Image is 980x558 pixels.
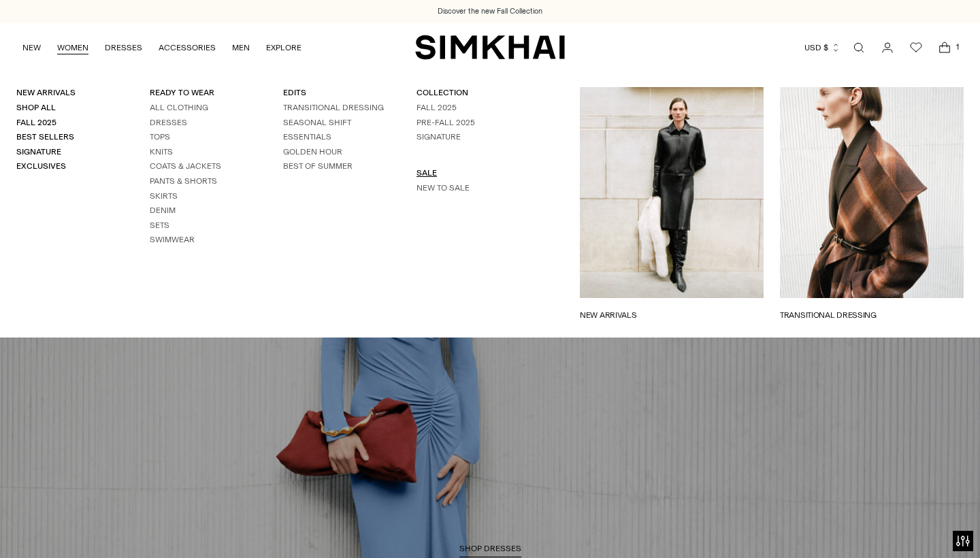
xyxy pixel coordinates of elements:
a: Open cart modal [931,34,958,61]
a: WOMEN [57,33,88,63]
a: ACCESSORIES [159,33,216,63]
a: Go to the account page [874,34,901,61]
a: NEW [22,33,41,63]
button: USD $ [804,33,840,63]
a: MEN [232,33,250,63]
a: Open search modal [845,34,872,61]
a: SIMKHAI [415,34,565,61]
a: Discover the new Fall Collection [438,6,542,17]
span: 1 [951,41,964,53]
a: Wishlist [902,34,930,61]
a: DRESSES [105,33,142,63]
a: EXPLORE [266,33,301,63]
